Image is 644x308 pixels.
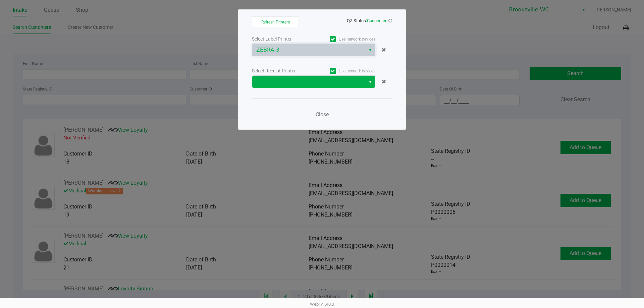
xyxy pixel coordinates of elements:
[314,68,375,74] label: Use network devices
[347,18,392,23] span: QZ Status:
[316,111,329,118] span: Close
[314,36,375,42] label: Use network devices
[365,44,375,56] button: Select
[365,76,375,88] button: Select
[312,108,332,121] button: Close
[256,46,361,54] span: ZEBRA-3
[367,18,387,23] span: Connected
[261,20,290,24] span: Refresh Printers
[252,36,314,43] div: Select Label Printer
[252,16,299,27] button: Refresh Printers
[252,67,314,74] div: Select Receipt Printer
[310,302,334,307] span: Web: v1.40.0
